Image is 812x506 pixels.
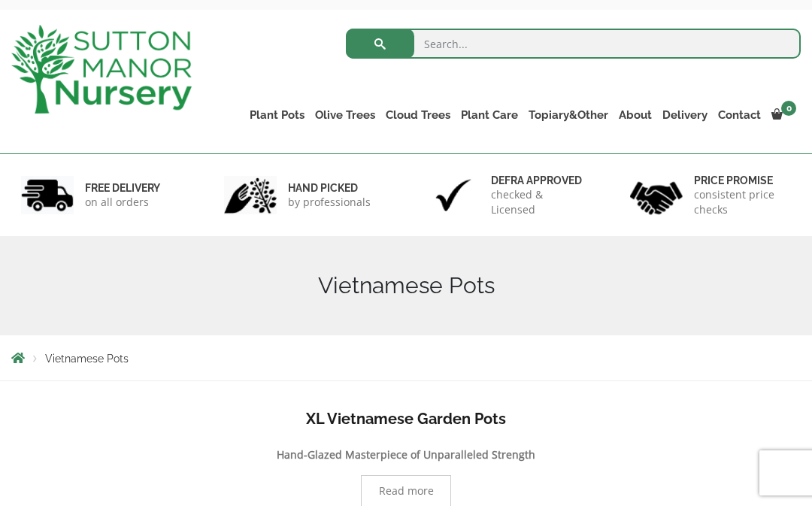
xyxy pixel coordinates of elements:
b: Hand-Glazed Masterpiece of Unparalleled Strength [277,447,535,462]
span: 0 [781,101,796,116]
a: Contact [713,105,766,126]
img: 4.jpg [630,172,683,218]
a: Plant Care [456,105,523,126]
a: Olive Trees [310,105,380,126]
a: Cloud Trees [380,105,456,126]
img: 3.jpg [427,176,480,214]
a: Delivery [657,105,713,126]
h6: Defra approved [491,174,588,187]
p: checked & Licensed [491,187,588,217]
span: Read more [379,486,434,496]
a: Plant Pots [244,105,310,126]
h1: Vietnamese Pots [11,272,801,299]
p: on all orders [85,195,160,210]
img: logo [11,25,192,114]
span: Vietnamese Pots [45,353,129,365]
h6: FREE DELIVERY [85,181,160,195]
b: XL Vietnamese Garden Pots [306,410,506,428]
p: consistent price checks [694,187,791,217]
a: 0 [766,105,801,126]
a: About [614,105,657,126]
img: 1.jpg [21,176,74,214]
input: Search... [346,29,801,59]
h6: hand picked [288,181,371,195]
p: by professionals [288,195,371,210]
a: Topiary&Other [523,105,614,126]
nav: Breadcrumbs [11,352,801,364]
h6: Price promise [694,174,791,187]
img: 2.jpg [224,176,277,214]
